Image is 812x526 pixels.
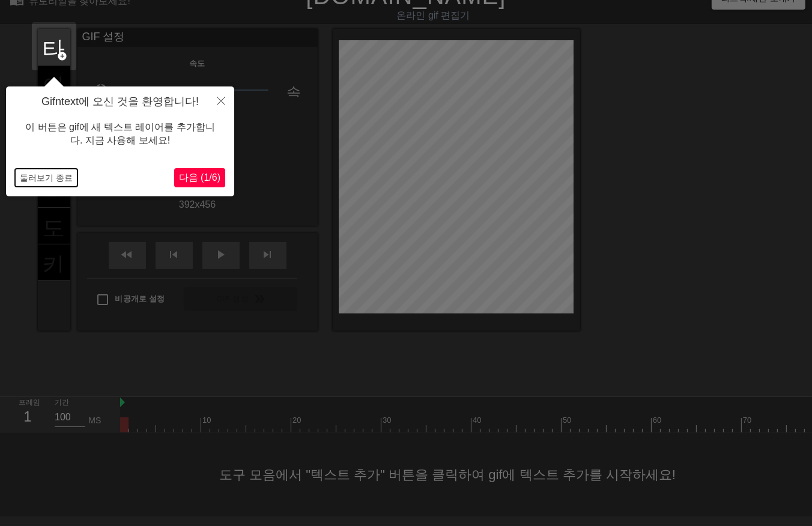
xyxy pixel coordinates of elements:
h4: Gifntext에 오신 것을 환영합니다! [15,95,225,109]
button: 닫다 [208,86,234,114]
div: 이 버튼은 gif에 새 텍스트 레이어를 추가합니다. 지금 사용해 보세요! [15,109,225,160]
button: 둘러보기 종료 [15,169,77,187]
button: 다음 [174,168,225,187]
span: 다음 (1/6) [179,172,220,183]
